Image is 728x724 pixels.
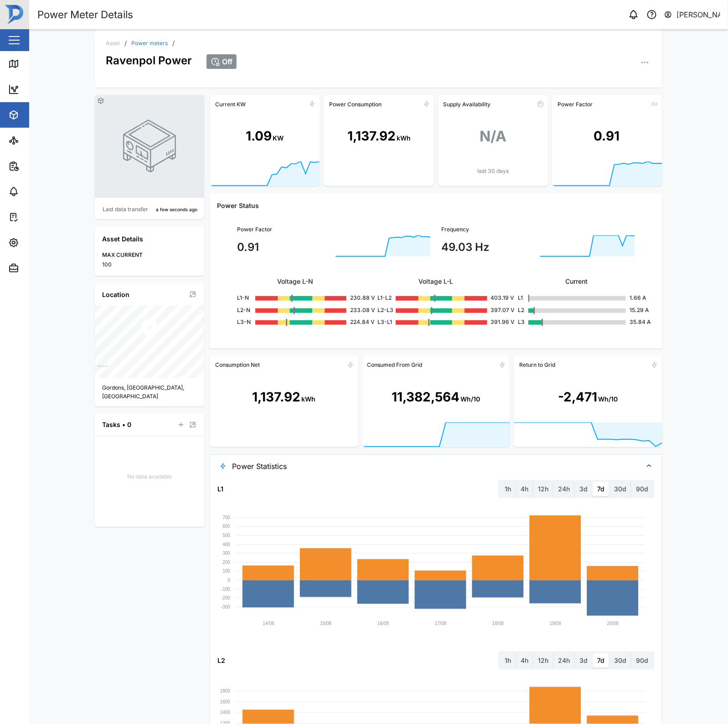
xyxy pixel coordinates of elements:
div: Consumed From Grid [367,361,423,368]
canvas: Map [95,305,204,378]
div: 15.29 A [630,306,635,315]
div: 1.66 A [630,294,635,302]
text: 700 [222,515,230,520]
div: last 30 days [438,167,548,176]
div: Power Consumption [329,101,382,108]
div: Wh/10 [460,394,480,404]
div: Asset Details [102,234,197,244]
div: / [124,40,127,47]
label: 3d [575,653,592,668]
div: 0.91 [237,239,332,255]
text: 15/08 [320,621,331,626]
div: L3-L1 [377,318,392,327]
label: 30d [609,482,631,496]
div: No data available [95,473,204,481]
text: 0 [227,578,230,583]
div: Asset [106,41,120,46]
text: 19/08 [550,621,561,626]
text: 500 [222,533,230,538]
label: 24h [553,653,574,668]
label: 90d [631,653,653,668]
label: 1h [500,482,516,496]
div: L2 [518,306,525,315]
div: MAX CURRENT [102,251,197,260]
div: Map marker [139,317,160,342]
div: 224.84 V [350,318,354,327]
label: 7d [593,653,609,668]
div: 35.84 A [630,318,635,327]
div: [PERSON_NAME] [677,9,721,21]
div: Tasks [24,212,49,222]
a: Mapbox logo [98,365,108,375]
label: 4h [516,482,533,496]
text: 300 [222,551,230,556]
div: Wh/10 [599,394,618,404]
div: Voltage L-L [377,276,495,286]
a: Power meters [131,41,168,46]
div: 1.09 [246,126,272,146]
text: 1600 [220,699,230,704]
div: L2-L3 [377,306,392,315]
div: Gordons, [GEOGRAPHIC_DATA], [GEOGRAPHIC_DATA] [102,384,197,401]
div: Admin [24,263,51,273]
div: Settings [24,238,56,248]
button: Power Statistics [210,455,662,478]
div: L1-N [237,294,252,302]
div: Alarms [24,187,52,197]
div: Reports [24,161,55,171]
text: -100 [221,587,230,592]
div: L3 [518,318,525,327]
div: 233.08 V [350,306,354,315]
div: N/A [480,125,506,148]
text: 400 [222,542,230,547]
div: 49.03 Hz [442,239,537,255]
text: 20/08 [607,621,619,626]
div: Supply Availability [444,101,491,108]
text: 1400 [220,710,230,715]
div: L3-N [237,318,252,327]
text: 17/08 [435,621,446,626]
label: 30d [609,653,631,668]
text: -200 [221,595,230,600]
div: Last data transfer [103,205,148,214]
label: 1h [500,653,516,668]
img: POWER_METER photo [120,117,179,175]
div: Power Factor [237,225,431,234]
div: / [172,40,175,47]
div: 0.91 [594,126,620,146]
div: L2 [217,656,225,666]
div: 397.07 V [491,306,495,315]
div: Frequency [442,225,635,234]
div: -2,471 [558,387,598,407]
text: 100 [222,568,230,573]
label: 12h [533,653,553,668]
img: Main Logo [5,5,25,25]
button: [PERSON_NAME] [664,8,721,21]
div: L1-L2 [377,294,392,302]
div: Sites [24,135,46,146]
div: Power Factor [558,101,593,108]
div: Voltage L-N [237,276,354,286]
div: Power Status [217,201,656,211]
div: 100 [102,260,197,269]
div: 1,137.92 [252,387,300,407]
text: 1800 [220,688,230,693]
div: Ravenpol Power [106,47,192,69]
div: Current [518,276,635,286]
text: 14/08 [263,621,274,626]
div: 230.88 V [350,294,354,302]
div: L1 [217,484,223,494]
div: a few seconds ago [156,206,197,214]
span: Off [222,57,232,66]
div: Return to Grid [519,361,555,368]
div: Current KW [215,101,246,108]
div: Dashboard [24,84,65,94]
text: -300 [221,604,230,609]
div: 403.19 V [491,294,495,302]
div: 11,382,564 [392,387,460,407]
div: L1 [518,294,525,302]
label: 12h [533,482,553,496]
text: 16/08 [377,621,389,626]
label: 24h [553,482,574,496]
div: Tasks • 0 [102,420,131,430]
